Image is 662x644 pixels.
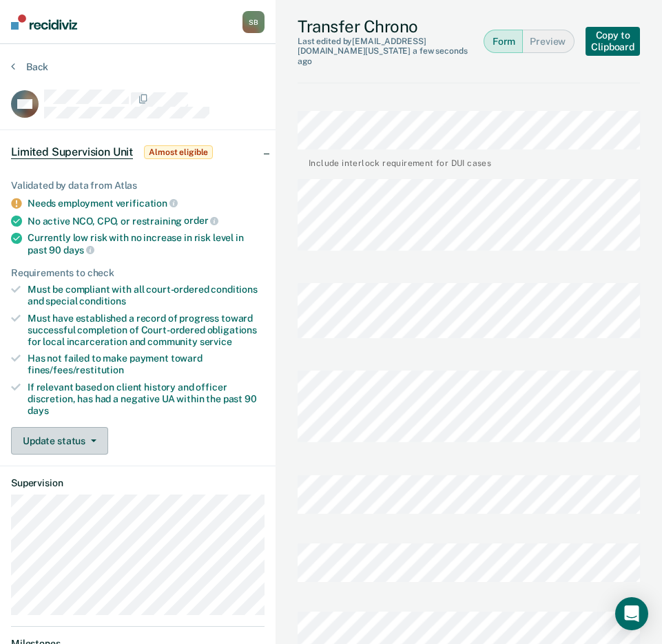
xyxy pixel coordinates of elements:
[28,405,48,416] span: days
[298,17,484,66] div: Transfer Chrono
[28,364,124,375] span: fines/fees/restitution
[484,30,523,54] button: Form
[28,284,265,307] div: Must be compliant with all court-ordered conditions and special conditions
[28,382,265,416] div: If relevant based on client history and officer discretion, has had a negative UA within the past 90
[523,30,575,54] button: Preview
[242,11,265,33] div: S B
[144,145,213,159] span: Almost eligible
[28,215,265,227] div: No active NCO, CPO, or restraining
[11,267,265,279] div: Requirements to check
[28,197,265,209] div: Needs employment verification
[28,313,265,347] div: Must have established a record of progress toward successful completion of Court-ordered obligati...
[11,427,108,455] button: Update status
[11,61,48,73] button: Back
[298,46,468,65] span: a few seconds ago
[28,232,265,256] div: Currently low risk with no increase in risk level in past 90
[200,336,232,347] span: service
[586,27,640,56] button: Copy to Clipboard
[11,477,265,489] dt: Supervision
[309,155,491,168] div: Include interlock requirement for DUI cases
[242,11,265,33] button: SB
[11,145,133,159] span: Limited Supervision Unit
[298,37,484,66] div: Last edited by [EMAIL_ADDRESS][DOMAIN_NAME][US_STATE]
[11,180,265,191] div: Validated by data from Atlas
[615,597,648,630] div: Open Intercom Messenger
[184,215,218,226] span: order
[28,353,265,376] div: Has not failed to make payment toward
[63,245,94,256] span: days
[11,14,77,30] img: Recidiviz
